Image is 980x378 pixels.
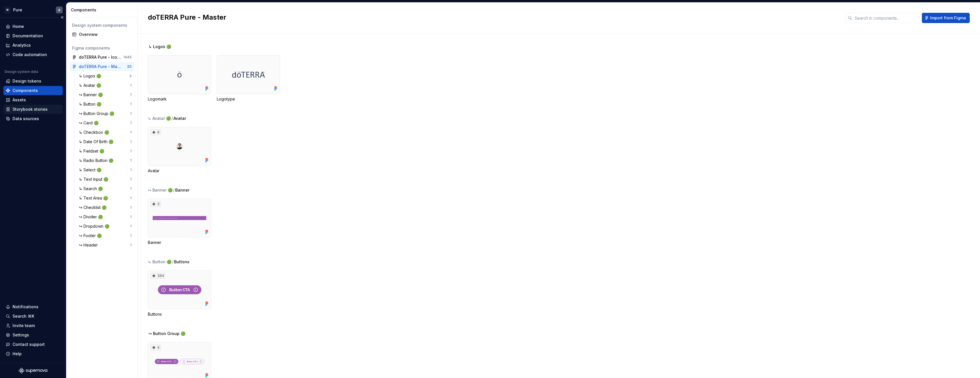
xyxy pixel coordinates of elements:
div: Overview [79,32,132,37]
a: ↪ Divider 🟢1 [77,212,134,221]
div: 1 [130,215,132,219]
a: Overview [70,30,134,39]
a: Home [3,22,63,31]
div: Storybook stories [13,106,48,112]
div: Contact support [13,342,45,347]
div: doTERRA Pure - Master [79,64,121,69]
a: ↪ Banner 🟢1 [77,90,134,99]
a: ↪ Card 🟢1 [77,118,134,128]
div: 1 [130,121,132,125]
div: Data sources [13,116,39,122]
div: W [4,7,11,13]
a: ↳ Logos 🟢2 [77,71,134,81]
div: 1 [130,224,132,229]
div: doTERRA Pure - Iconography [79,54,121,60]
div: Code automation [13,52,47,57]
div: ↪ Header [79,242,100,248]
a: Assets [3,95,63,104]
a: ↪ Footer 🟢1 [77,231,134,240]
div: Search ⌘K [13,313,34,319]
button: Collapse sidebar [58,13,66,21]
div: 2 [129,74,132,78]
div: 1 [130,139,132,144]
input: Search in components... [852,13,920,23]
a: Code automation [3,50,63,59]
a: Storybook stories [3,105,63,114]
div: ↪ Checklist 🟢 [79,205,109,210]
div: 6Avatar [148,127,211,174]
span: / [173,187,175,193]
div: ↳ Text Input 🟢 [79,176,111,182]
div: Logotype [217,96,280,102]
div: Design system data [5,69,38,74]
div: 3Banner [148,199,211,245]
a: ↪ Checklist 🟢1 [77,203,134,212]
div: Logomark [148,55,211,102]
div: 20 [127,64,132,69]
a: ↳ Text Area 🟢1 [77,194,134,203]
a: ↳ Select 🟢1 [77,165,134,174]
div: ↳ Fieldset 🟢 [79,148,107,154]
div: Components [71,7,135,13]
div: 1 [130,168,132,172]
div: ↪ Dropdown 🟢 [79,223,112,229]
span: / [171,116,173,121]
span: Buttons [174,259,189,265]
div: ↪ Button Group 🟢 [79,111,117,116]
div: Analytics [13,42,31,48]
a: ↪ Button Group 🟢1 [77,109,134,118]
div: 1 [130,158,132,163]
div: 1 [130,233,132,238]
div: Design system components [72,22,132,28]
a: ↪ Dropdown 🟢1 [77,222,134,231]
div: ↳ Logos 🟢 [79,73,103,79]
div: 1 [130,149,132,153]
div: ↳ Date Of Birth 🟢 [79,139,116,145]
a: ↳ Radio Button 🟢1 [77,156,134,165]
a: ↳ Fieldset 🟢1 [77,147,134,156]
div: Figma components [72,45,132,51]
div: 1 [130,102,132,106]
div: ↳ Checkbox 🟢 [79,130,111,135]
a: ↳ Checkbox 🟢1 [77,128,134,137]
div: Assets [13,97,26,103]
a: Supernova Logo [19,368,47,373]
span: ↪ Button Group 🟢 [148,331,185,336]
a: doTERRA Pure - Master20 [70,62,134,71]
button: Notifications [3,302,63,311]
span: / [172,259,173,265]
div: ↳ Search 🟢 [79,186,105,192]
a: Settings [3,330,63,340]
div: 1 [130,243,132,247]
div: 4 [150,345,161,350]
div: A [58,8,60,12]
div: 1 [130,83,132,88]
a: ↪ Header1 [77,241,134,250]
div: Settings [13,332,29,338]
div: ↳ Avatar 🟢 [79,83,103,88]
a: Design tokens [3,77,63,86]
div: Help [13,351,22,357]
div: ↪ Banner 🟢 [79,92,105,98]
div: Components [13,88,38,93]
div: Buttons [148,311,211,317]
div: ↳ Avatar 🟢 [148,116,171,121]
div: ↪ Banner 🟢 [148,187,173,193]
div: ↪ Footer 🟢 [79,233,104,239]
a: Documentation [3,31,63,40]
span: Import from Figma [930,15,966,21]
h2: doTERRA Pure - Master [148,13,839,22]
div: ↪ Divider 🟢 [79,214,105,220]
div: 1 [130,186,132,191]
button: Search ⌘K [3,312,63,321]
div: ↳ Text Area 🟢 [79,195,110,201]
div: 6 [150,130,161,135]
div: Design tokens [13,78,41,84]
div: ↳ Button 🟢 [148,259,171,265]
a: Data sources [3,114,63,123]
div: Logomark [148,96,211,102]
div: 1 [130,205,132,210]
div: 1 [130,177,132,182]
div: Documentation [13,33,43,39]
a: ↳ Date Of Birth 🟢1 [77,137,134,146]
